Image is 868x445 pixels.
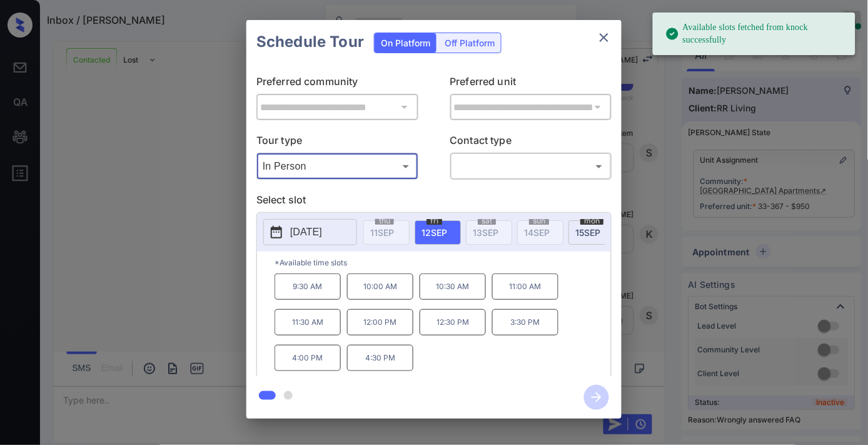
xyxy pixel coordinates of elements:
p: 12:30 PM [420,309,486,335]
p: 10:00 AM [347,274,413,300]
p: Tour type [256,133,418,153]
h2: Schedule Tour [246,20,374,64]
p: 11:00 AM [492,274,558,300]
p: 11:30 AM [275,309,341,335]
p: Preferred unit [450,74,612,94]
div: Off Platform [438,33,501,53]
button: close [592,25,617,50]
div: date-select [415,220,461,245]
button: btn-next [577,381,617,414]
p: Preferred community [256,74,418,94]
div: In Person [260,156,415,176]
p: 3:30 PM [492,309,558,335]
p: [DATE] [290,225,322,240]
span: mon [580,217,603,225]
span: 15 SEP [575,227,600,238]
p: 9:30 AM [275,274,341,300]
span: 12 SEP [421,227,447,238]
p: Contact type [450,133,612,153]
p: 4:00 PM [275,345,341,371]
div: Available slots fetched from knock successfully [665,16,845,51]
div: date-select [568,220,615,245]
span: fri [426,217,442,225]
div: On Platform [375,33,437,53]
p: 4:30 PM [347,345,413,371]
p: 12:00 PM [347,309,413,335]
p: Select slot [256,192,612,212]
p: 10:30 AM [420,274,486,300]
p: *Available time slots [275,252,611,274]
button: [DATE] [263,219,357,245]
